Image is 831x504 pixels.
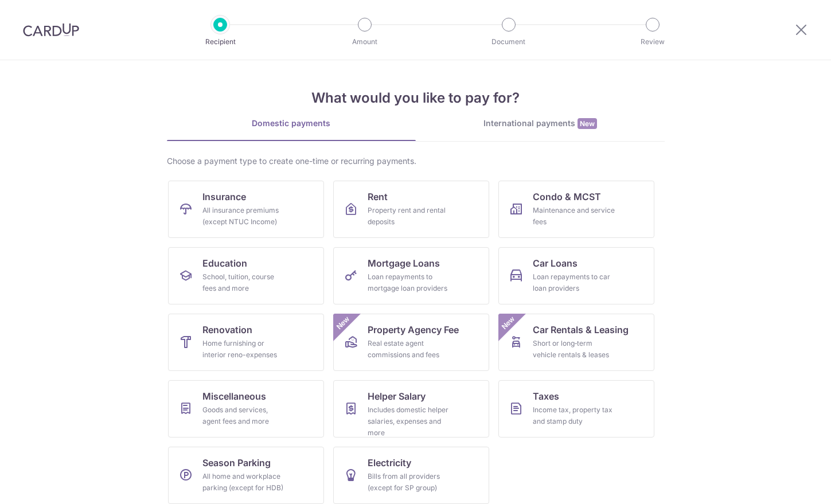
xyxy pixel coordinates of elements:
[610,36,695,48] p: Review
[368,471,450,494] div: Bills from all providers (except for SP group)
[498,314,654,371] a: Car Rentals & LeasingShort or long‑term vehicle rentals & leasesNew
[533,323,629,337] span: Car Rentals & Leasing
[368,271,450,294] div: Loan repayments to mortgage loan providers
[533,389,559,403] span: Taxes
[533,256,578,270] span: Car Loans
[202,190,246,204] span: Insurance
[533,338,615,361] div: Short or long‑term vehicle rentals & leases
[533,404,615,427] div: Income tax, property tax and stamp duty
[168,247,324,304] a: EducationSchool, tuition, course fees and more
[333,247,489,304] a: Mortgage LoansLoan repayments to mortgage loan providers
[178,36,263,48] p: Recipient
[167,118,416,129] div: Domestic payments
[202,389,266,403] span: Miscellaneous
[333,380,489,437] a: Helper SalaryIncludes domestic helper salaries, expenses and more
[202,404,285,427] div: Goods and services, agent fees and more
[498,314,517,333] span: New
[202,256,247,270] span: Education
[368,323,459,337] span: Property Agency Fee
[466,36,551,48] p: Document
[322,36,407,48] p: Amount
[202,338,285,361] div: Home furnishing or interior reno-expenses
[168,447,324,504] a: Season ParkingAll home and workplace parking (except for HDB)
[168,314,324,371] a: RenovationHome furnishing or interior reno-expenses
[368,456,411,470] span: Electricity
[758,470,820,498] iframe: Opens a widget where you can find more information
[368,205,450,228] div: Property rent and rental deposits
[168,181,324,238] a: InsuranceAll insurance premiums (except NTUC Income)
[533,190,601,204] span: Condo & MCST
[533,271,615,294] div: Loan repayments to car loan providers
[333,314,352,333] span: New
[533,205,615,228] div: Maintenance and service fees
[333,447,489,504] a: ElectricityBills from all providers (except for SP group)
[168,380,324,437] a: MiscellaneousGoods and services, agent fees and more
[167,88,665,108] h4: What would you like to pay for?
[202,456,271,470] span: Season Parking
[578,118,597,129] span: New
[368,389,426,403] span: Helper Salary
[333,314,489,371] a: Property Agency FeeReal estate agent commissions and feesNew
[202,323,252,337] span: Renovation
[167,155,665,167] div: Choose a payment type to create one-time or recurring payments.
[23,23,79,37] img: CardUp
[498,181,654,238] a: Condo & MCSTMaintenance and service fees
[368,404,450,439] div: Includes domestic helper salaries, expenses and more
[202,471,285,494] div: All home and workplace parking (except for HDB)
[368,190,388,204] span: Rent
[368,338,450,361] div: Real estate agent commissions and fees
[202,271,285,294] div: School, tuition, course fees and more
[498,380,654,437] a: TaxesIncome tax, property tax and stamp duty
[202,205,285,228] div: All insurance premiums (except NTUC Income)
[416,118,665,130] div: International payments
[368,256,440,270] span: Mortgage Loans
[333,181,489,238] a: RentProperty rent and rental deposits
[498,247,654,304] a: Car LoansLoan repayments to car loan providers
